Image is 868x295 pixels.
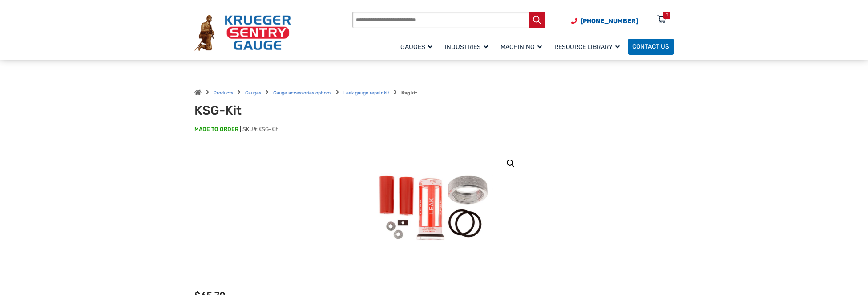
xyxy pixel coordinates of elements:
a: Contact Us [628,39,674,55]
a: Gauges [245,90,261,96]
span: Machining [501,43,542,51]
img: Krueger Sentry Gauge [194,15,291,50]
span: Resource Library [554,43,620,51]
span: Gauges [400,43,432,51]
a: View full-screen image gallery [503,156,519,172]
span: Industries [445,43,488,51]
span: KSG-Kit [258,126,278,132]
span: MADE TO ORDER [194,126,238,134]
strong: Ksg kit [401,90,417,96]
a: Phone Number (920) 434-8860 [571,16,638,26]
a: Leak gauge repair kit [343,90,389,96]
span: Contact Us [632,43,669,51]
span: [PHONE_NUMBER] [581,17,638,25]
a: Machining [496,37,550,56]
div: 0 [666,12,668,19]
a: Resource Library [550,37,628,56]
span: SKU#: [240,126,278,132]
a: Products [214,90,233,96]
a: Gauges [396,37,440,56]
h1: KSG-Kit [194,103,386,118]
a: Industries [440,37,496,56]
a: Gauge accessories options [273,90,331,96]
